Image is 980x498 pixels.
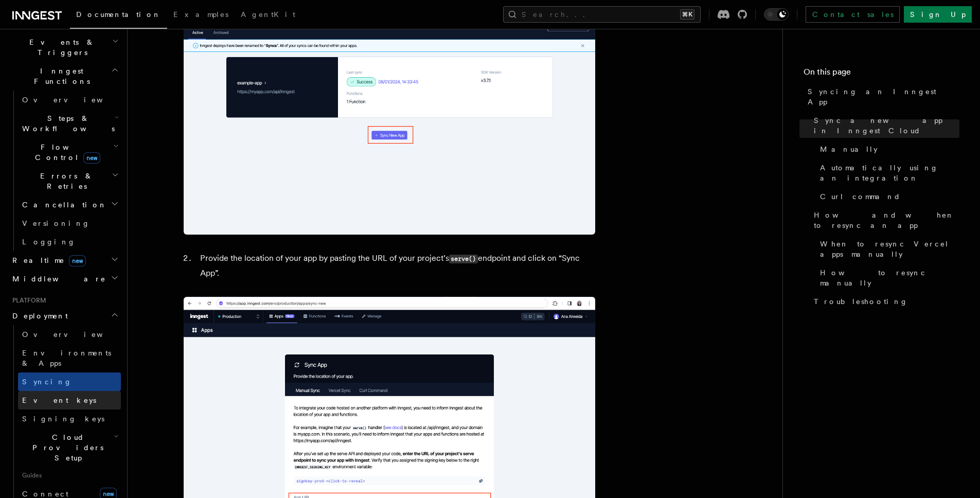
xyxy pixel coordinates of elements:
a: Versioning [18,214,121,233]
button: Steps & Workflows [18,109,121,138]
span: Cancellation [18,200,107,210]
span: Troubleshooting [814,296,908,307]
a: AgentKit [235,3,301,28]
li: Provide the location of your app by pasting the URL of your project’s endpoint and click on “Sync... [197,251,595,280]
span: new [69,255,86,266]
span: Platform [8,296,46,305]
span: When to resync Vercel apps manually [820,239,959,259]
span: Flow Control [18,142,113,163]
button: Middleware [8,270,121,288]
h4: On this page [804,66,959,82]
a: Contact sales [806,6,900,23]
span: new [83,152,100,164]
a: Manually [816,140,959,158]
span: Overview [22,96,128,104]
span: Curl command [820,191,901,202]
span: Event keys [22,396,96,404]
span: Signing keys [22,415,104,423]
a: Documentation [70,3,167,29]
span: Environments & Apps [22,349,111,367]
span: How to resync manually [820,268,959,288]
a: Environments & Apps [18,344,121,372]
kbd: ⌘K [680,9,694,20]
span: Syncing an Inngest App [808,86,959,107]
span: Documentation [76,10,161,19]
span: How and when to resync an app [814,210,959,230]
span: Middleware [8,274,106,284]
span: Realtime [8,255,86,265]
span: Connect [22,490,68,498]
button: Toggle dark mode [764,8,789,21]
span: Events & Triggers [8,37,112,58]
span: Inngest Functions [8,66,111,86]
button: Events & Triggers [8,33,121,62]
a: Overview [18,91,121,109]
button: Cloud Providers Setup [18,428,121,467]
a: Syncing an Inngest App [804,82,959,111]
a: Automatically using an integration [816,158,959,187]
button: Flow Controlnew [18,138,121,167]
span: Sync a new app in Inngest Cloud [814,115,959,136]
span: Errors & Retries [18,171,112,191]
button: Realtimenew [8,251,121,270]
a: Sync a new app in Inngest Cloud [810,111,959,140]
a: How to resync manually [816,263,959,292]
span: Steps & Workflows [18,113,115,134]
a: Signing keys [18,410,121,428]
span: AgentKit [241,10,295,19]
span: Automatically using an integration [820,163,959,183]
span: Overview [22,330,128,339]
button: Cancellation [18,195,121,214]
span: Syncing [22,378,72,386]
a: Curl command [816,187,959,206]
span: Versioning [22,219,90,227]
button: Errors & Retries [18,167,121,195]
a: Logging [18,233,121,251]
a: Sign Up [904,6,972,23]
a: When to resync Vercel apps manually [816,235,959,263]
button: Search...⌘K [503,6,701,23]
a: Syncing [18,372,121,391]
a: How and when to resync an app [810,206,959,235]
div: Inngest Functions [8,91,121,251]
span: Guides [18,467,121,484]
span: Manually [820,144,878,154]
a: Examples [167,3,235,28]
span: Examples [173,10,228,19]
span: Deployment [8,311,68,321]
a: Event keys [18,391,121,410]
span: Cloud Providers Setup [18,432,114,463]
button: Deployment [8,307,121,325]
a: Troubleshooting [810,292,959,311]
button: Inngest Functions [8,62,121,91]
span: Logging [22,238,76,246]
code: serve() [449,255,478,263]
a: Overview [18,325,121,344]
